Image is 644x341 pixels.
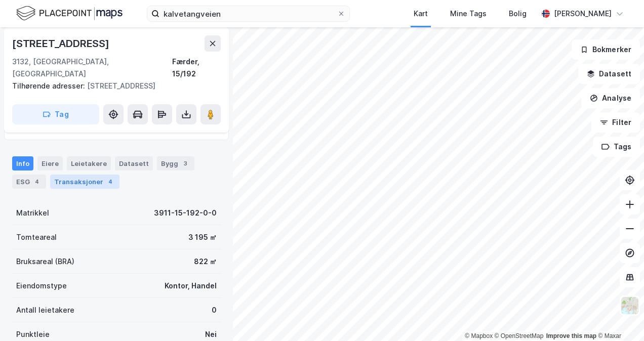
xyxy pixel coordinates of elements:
[165,280,217,292] div: Kontor, Handel
[591,112,640,133] button: Filter
[67,156,111,170] div: Leietakere
[593,292,644,341] iframe: Chat Widget
[37,156,63,170] div: Eiere
[12,104,99,124] button: Tag
[16,328,50,340] div: Punktleie
[154,207,217,219] div: 3911-15-192-0-0
[194,255,217,268] div: 822 ㎡
[12,80,213,92] div: [STREET_ADDRESS]
[188,231,217,243] div: 3 195 ㎡
[578,64,640,84] button: Datasett
[16,304,74,316] div: Antall leietakere
[546,332,596,339] a: Improve this map
[32,177,42,187] div: 4
[450,8,487,20] div: Mine Tags
[16,280,67,292] div: Eiendomstype
[115,156,153,170] div: Datasett
[159,6,337,21] input: Søk på adresse, matrikkel, gårdeiere, leietakere eller personer
[12,156,33,170] div: Info
[12,56,172,80] div: 3132, [GEOGRAPHIC_DATA], [GEOGRAPHIC_DATA]
[414,8,428,20] div: Kart
[16,231,57,243] div: Tomteareal
[581,88,640,108] button: Analyse
[180,158,190,168] div: 3
[212,304,217,316] div: 0
[172,56,221,80] div: Færder, 15/192
[465,332,493,339] a: Mapbox
[205,328,217,340] div: Nei
[12,175,46,189] div: ESG
[12,35,111,52] div: [STREET_ADDRESS]
[105,177,115,187] div: 4
[554,8,612,20] div: [PERSON_NAME]
[16,5,123,22] img: logo.f888ab2527a4732fd821a326f86c7f29.svg
[495,332,544,339] a: OpenStreetMap
[16,255,74,268] div: Bruksareal (BRA)
[16,207,49,219] div: Matrikkel
[50,175,119,189] div: Transaksjoner
[593,137,640,157] button: Tags
[509,8,527,20] div: Bolig
[593,292,644,341] div: Kontrollprogram for chat
[157,156,194,170] div: Bygg
[572,39,640,60] button: Bokmerker
[12,81,87,90] span: Tilhørende adresser:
